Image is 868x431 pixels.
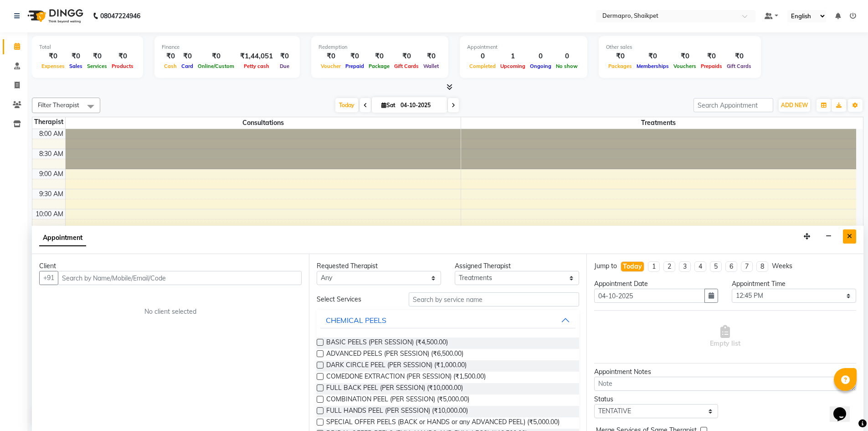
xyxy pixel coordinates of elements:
span: Due [277,63,292,69]
input: Search by service name [409,292,579,306]
div: Appointment [467,43,580,51]
span: Wallet [421,63,441,69]
input: Search Appointment [693,98,773,112]
input: yyyy-mm-dd [594,289,705,303]
div: ₹0 [671,51,699,62]
div: Requested Therapist [317,261,441,271]
div: ₹0 [179,51,195,62]
input: 2025-10-04 [398,99,443,112]
span: Ongoing [528,63,554,69]
b: 08047224946 [100,3,140,29]
span: SPECIAL OFFER PEELS (BACK or HANDS or any ADVANCED PEEL) (₹5,000.00) [326,417,560,429]
div: 8:30 AM [37,149,65,159]
div: Select Services [310,295,402,304]
li: 3 [679,261,691,272]
button: Close [843,229,856,244]
li: 4 [694,261,706,272]
div: ₹0 [195,51,236,62]
span: Empty list [710,325,740,348]
div: Appointment Time [732,279,856,289]
li: 7 [741,261,753,272]
div: ₹1,44,051 [236,51,277,62]
div: 9:30 AM [37,189,65,199]
span: Sales [67,63,85,69]
div: Appointment Date [594,279,719,289]
input: Search by Name/Mobile/Email/Code [58,271,302,285]
div: ₹0 [39,51,67,62]
div: ₹0 [366,51,392,62]
div: Assigned Therapist [455,261,579,271]
div: Jump to [594,261,617,271]
span: Packages [606,63,634,69]
span: Vouchers [671,63,699,69]
span: Sat [379,102,398,109]
span: Appointment [39,230,86,246]
span: Prepaids [699,63,724,69]
div: 1 [498,51,528,62]
div: 10:00 AM [34,209,65,219]
div: No client selected [61,307,280,317]
span: Upcoming [498,63,528,69]
div: 0 [554,51,580,62]
div: Status [594,395,719,404]
div: ₹0 [277,51,293,62]
div: Total [39,43,136,51]
div: ₹0 [109,51,136,62]
img: logo [23,3,86,29]
div: ₹0 [162,51,179,62]
div: 9:00 AM [37,169,65,179]
button: ADD NEW [779,99,810,112]
span: Consultations [66,117,461,129]
li: 6 [725,261,737,272]
span: DARK CIRCLE PEEL (PER SESSION) (₹1,000.00) [326,360,467,372]
div: CHEMICAL PEELS [326,315,386,326]
span: Prepaid [343,63,366,69]
span: Online/Custom [195,63,236,69]
li: 5 [710,261,722,272]
div: ₹0 [634,51,671,62]
span: Products [109,63,136,69]
span: Petty cash [241,63,272,69]
span: COMBINATION PEEL (PER SESSION) (₹5,000.00) [326,395,469,406]
span: Package [366,63,392,69]
span: COMEDONE EXTRACTION (PER SESSION) (₹1,500.00) [326,372,486,383]
div: 8:00 AM [37,129,65,139]
button: +91 [39,271,58,285]
span: FULL HANDS PEEL (PER SESSION) (₹10,000.00) [326,406,468,417]
div: ₹0 [421,51,441,62]
span: Completed [467,63,498,69]
div: Weeks [772,261,792,271]
div: ₹0 [343,51,366,62]
span: Memberships [634,63,671,69]
div: 0 [528,51,554,62]
div: ₹0 [318,51,343,62]
span: Gift Cards [392,63,421,69]
div: Client [39,261,302,271]
div: ₹0 [67,51,85,62]
span: Treatments [461,117,857,129]
iframe: chat widget [830,395,859,422]
span: Gift Cards [724,63,754,69]
span: FULL BACK PEEL (PER SESSION) (₹10,000.00) [326,383,463,395]
span: Voucher [318,63,343,69]
div: ₹0 [85,51,109,62]
div: Appointment Notes [594,367,856,377]
div: ₹0 [392,51,421,62]
div: ₹0 [724,51,754,62]
button: CHEMICAL PEELS [320,312,575,328]
span: Cash [162,63,179,69]
div: ₹0 [699,51,724,62]
div: Redemption [318,43,441,51]
span: ADVANCED PEELS (PER SESSION) (₹6,500.00) [326,349,463,360]
div: Today [623,262,642,271]
span: BASIC PEELS (PER SESSION) (₹4,500.00) [326,338,448,349]
span: No show [554,63,580,69]
span: Card [179,63,195,69]
span: Filter Therapist [38,101,79,109]
div: ₹0 [606,51,634,62]
li: 1 [648,261,660,272]
span: Services [85,63,109,69]
div: Other sales [606,43,754,51]
span: Expenses [39,63,67,69]
div: Finance [162,43,293,51]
